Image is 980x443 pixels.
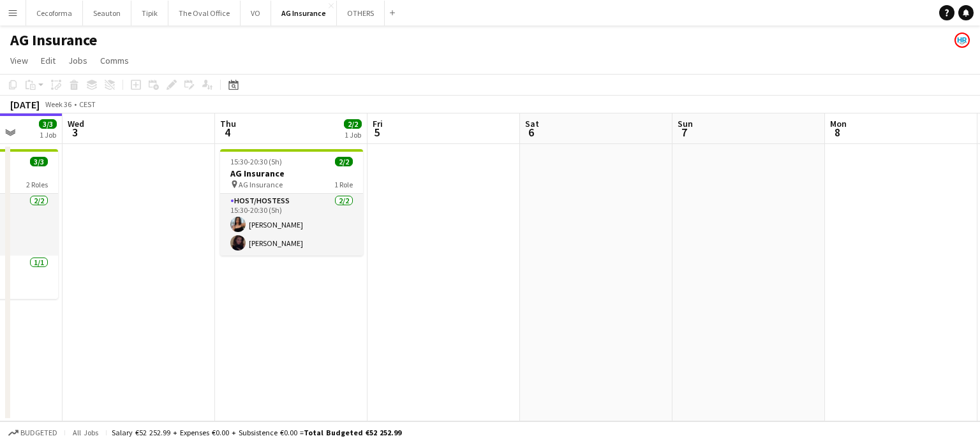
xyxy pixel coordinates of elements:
[371,125,383,140] span: 5
[230,157,282,166] span: 15:30-20:30 (5h)
[344,119,362,129] span: 2/2
[100,55,129,66] span: Comms
[10,55,28,66] span: View
[954,33,970,48] app-user-avatar: HR Team
[271,1,337,25] button: AG Insurance
[304,428,401,437] span: Total Budgeted €52 252.99
[30,157,48,166] span: 3/3
[334,180,353,189] span: 1 Role
[168,1,241,25] button: The Oval Office
[337,1,385,25] button: OTHERS
[218,125,236,140] span: 4
[241,1,271,25] button: VO
[239,180,283,189] span: AG Insurance
[6,426,59,440] button: Budgeted
[26,1,83,25] button: Cecoforma
[70,428,101,437] span: All jobs
[828,125,847,140] span: 8
[131,1,168,25] button: Tipik
[678,118,693,129] span: Sun
[10,98,40,111] div: [DATE]
[220,168,363,179] h3: AG Insurance
[525,118,539,129] span: Sat
[41,55,56,66] span: Edit
[20,428,57,437] span: Budgeted
[36,52,61,69] a: Edit
[39,119,57,129] span: 3/3
[335,157,353,166] span: 2/2
[112,428,401,437] div: Salary €52 252.99 + Expenses €0.00 + Subsistence €0.00 =
[63,52,93,69] a: Jobs
[68,55,87,66] span: Jobs
[42,99,74,109] span: Week 36
[26,180,48,189] span: 2 Roles
[95,52,134,69] a: Comms
[79,99,96,109] div: CEST
[830,118,847,129] span: Mon
[220,149,363,256] app-job-card: 15:30-20:30 (5h)2/2AG Insurance AG Insurance1 RoleHost/Hostess2/215:30-20:30 (5h)[PERSON_NAME][PE...
[66,125,84,140] span: 3
[523,125,539,140] span: 6
[373,118,383,129] span: Fri
[220,118,236,129] span: Thu
[40,130,56,140] div: 1 Job
[10,31,97,50] h1: AG Insurance
[220,194,363,256] app-card-role: Host/Hostess2/215:30-20:30 (5h)[PERSON_NAME][PERSON_NAME]
[5,52,33,69] a: View
[345,130,361,140] div: 1 Job
[83,1,131,25] button: Seauton
[68,118,84,129] span: Wed
[676,125,693,140] span: 7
